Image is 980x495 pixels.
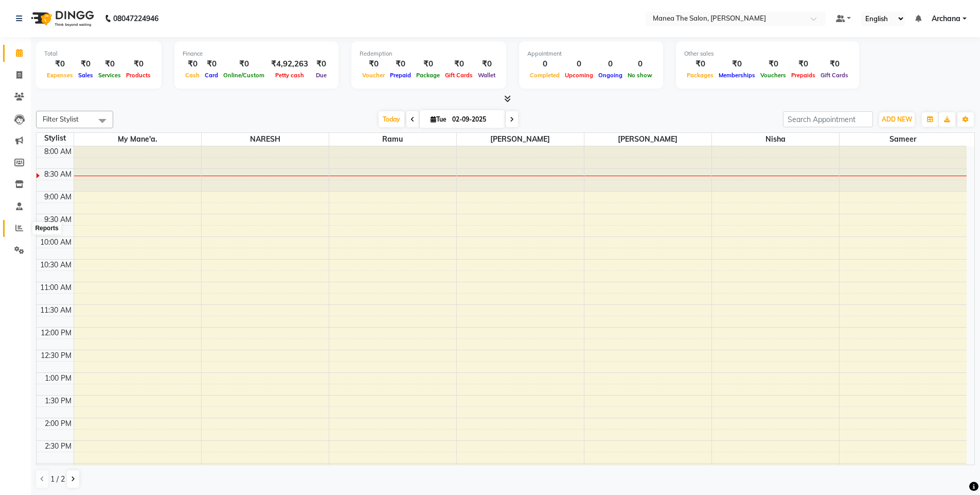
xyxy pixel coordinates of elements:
[562,58,596,70] div: 0
[38,260,74,270] div: 10:30 AM
[387,72,414,79] span: Prepaid
[202,133,329,146] span: NARESH
[43,418,74,429] div: 2:00 PM
[379,111,404,127] span: Today
[42,169,74,180] div: 8:30 AM
[43,464,74,474] div: 3:00 PM
[44,72,76,79] span: Expenses
[449,112,501,127] input: 2025-09-02
[221,58,267,70] div: ₹0
[475,72,498,79] span: Wallet
[712,133,839,146] span: nisha
[625,58,655,70] div: 0
[38,305,74,316] div: 11:30 AM
[96,72,123,79] span: Services
[625,72,655,79] span: No show
[596,58,625,70] div: 0
[584,133,711,146] span: [PERSON_NAME]
[26,4,97,33] img: logo
[202,72,221,79] span: Card
[414,72,442,79] span: Package
[527,72,562,79] span: Completed
[387,58,414,70] div: ₹0
[50,474,65,485] span: 1 / 2
[123,72,153,79] span: Products
[43,396,74,406] div: 1:30 PM
[840,133,967,146] span: Sameer
[414,58,442,70] div: ₹0
[789,58,818,70] div: ₹0
[76,58,96,70] div: ₹0
[783,111,873,127] input: Search Appointment
[38,237,74,248] div: 10:00 AM
[360,72,387,79] span: Voucher
[43,441,74,452] div: 2:30 PM
[596,72,625,79] span: Ongoing
[267,58,312,70] div: ₹4,92,263
[42,146,74,157] div: 8:00 AM
[313,72,329,79] span: Due
[44,58,76,70] div: ₹0
[475,58,498,70] div: ₹0
[442,58,475,70] div: ₹0
[716,72,758,79] span: Memberships
[44,49,153,58] div: Total
[716,58,758,70] div: ₹0
[882,115,912,123] span: ADD NEW
[818,72,851,79] span: Gift Cards
[758,72,789,79] span: Vouchers
[684,49,851,58] div: Other sales
[360,49,498,58] div: Redemption
[360,58,387,70] div: ₹0
[183,72,202,79] span: Cash
[39,350,74,361] div: 12:30 PM
[789,72,818,79] span: Prepaids
[43,115,79,123] span: Filter Stylist
[818,58,851,70] div: ₹0
[37,133,74,144] div: Stylist
[562,72,596,79] span: Upcoming
[527,49,655,58] div: Appointment
[74,133,201,146] span: My Mane'a.
[42,192,74,202] div: 9:00 AM
[758,58,789,70] div: ₹0
[457,133,584,146] span: [PERSON_NAME]
[42,214,74,225] div: 9:30 AM
[43,373,74,384] div: 1:00 PM
[183,49,330,58] div: Finance
[38,282,74,293] div: 11:00 AM
[879,112,915,127] button: ADD NEW
[329,133,456,146] span: Ramu
[273,72,307,79] span: Petty cash
[442,72,475,79] span: Gift Cards
[96,58,123,70] div: ₹0
[428,115,449,123] span: Tue
[684,58,716,70] div: ₹0
[221,72,267,79] span: Online/Custom
[76,72,96,79] span: Sales
[183,58,202,70] div: ₹0
[113,4,158,33] b: 08047224946
[123,58,153,70] div: ₹0
[202,58,221,70] div: ₹0
[527,58,562,70] div: 0
[312,58,330,70] div: ₹0
[32,222,61,234] div: Reports
[684,72,716,79] span: Packages
[39,328,74,338] div: 12:00 PM
[932,13,960,24] span: Archana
